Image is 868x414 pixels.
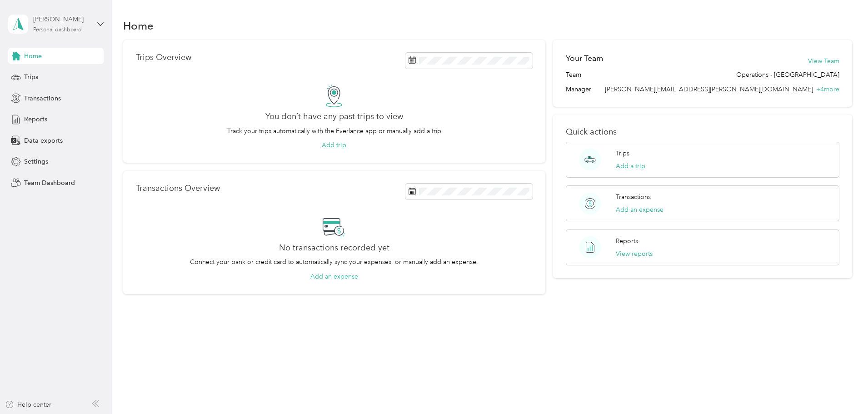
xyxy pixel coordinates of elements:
[566,85,591,94] span: Manager
[322,140,346,150] button: Add trip
[24,178,75,188] span: Team Dashboard
[123,21,154,30] h1: Home
[33,27,82,33] div: Personal dashboard
[24,94,61,103] span: Transactions
[605,85,813,93] span: [PERSON_NAME][EMAIL_ADDRESS][PERSON_NAME][DOMAIN_NAME]
[566,70,581,80] span: Team
[808,56,839,66] button: View Team
[566,127,839,137] p: Quick actions
[265,112,403,121] h2: You don’t have any past trips to view
[616,192,651,202] p: Transactions
[616,249,653,259] button: View reports
[24,115,47,124] span: Reports
[616,161,645,171] button: Add a trip
[136,53,191,62] p: Trips Overview
[566,53,603,64] h2: Your Team
[227,126,441,136] p: Track your trips automatically with the Everlance app or manually add a trip
[24,157,48,166] span: Settings
[616,236,638,246] p: Reports
[616,205,663,214] button: Add an expense
[24,51,42,61] span: Home
[33,15,90,24] div: [PERSON_NAME]
[5,400,51,409] button: Help center
[136,184,220,193] p: Transactions Overview
[24,136,63,145] span: Data exports
[24,72,38,82] span: Trips
[816,85,839,93] span: + 4 more
[616,149,629,158] p: Trips
[817,363,868,414] iframe: Everlance-gr Chat Button Frame
[190,257,478,267] p: Connect your bank or credit card to automatically sync your expenses, or manually add an expense.
[310,272,358,281] button: Add an expense
[279,243,389,253] h2: No transactions recorded yet
[736,70,839,80] span: Operations - [GEOGRAPHIC_DATA]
